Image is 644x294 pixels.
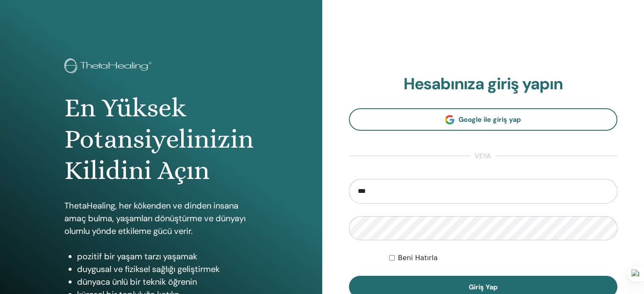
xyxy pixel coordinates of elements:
[389,253,617,263] div: Keep me authenticated indefinitely or until I manually logout
[469,283,498,291] span: Giriş Yap
[349,74,618,94] h2: Hesabınıza giriş yapın
[398,253,438,263] label: Beni Hatırla
[77,263,258,275] li: duygusal ve fiziksel sağlığı geliştirmek
[459,115,521,124] span: Google ile giriş yap
[64,199,258,237] p: ThetaHealing, her kökenden ve dinden insana amaç bulma, yaşamları dönüştürme ve dünyayı olumlu yö...
[64,92,258,187] h1: En Yüksek Potansiyelinizin Kilidini Açın
[77,250,258,263] li: pozitif bir yaşam tarzı yaşamak
[349,108,618,131] a: Google ile giriş yap
[470,151,495,161] span: veya
[77,275,258,288] li: dünyaca ünlü bir teknik öğrenin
